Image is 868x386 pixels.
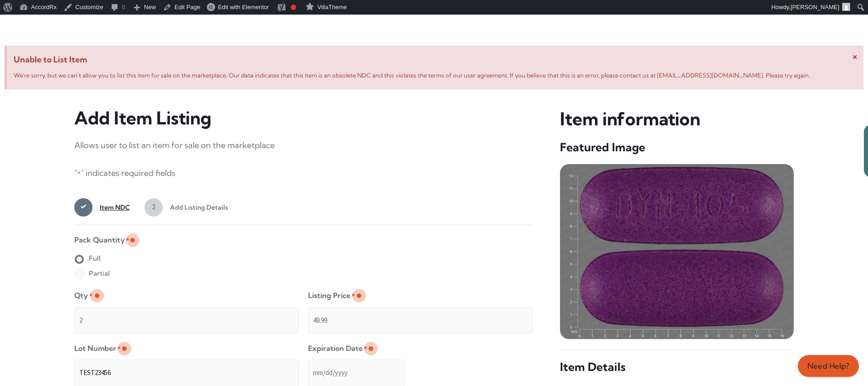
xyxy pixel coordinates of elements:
label: Listing Price [308,288,355,303]
h5: Featured Image [560,140,794,155]
span: [PERSON_NAME] [791,4,839,10]
label: Full [74,251,101,266]
input: mm/dd/yyyy [308,360,405,386]
span: × [853,50,858,62]
p: Allows user to list an item for sale on the marketplace [74,138,533,153]
h3: Add Item Listing [74,108,533,129]
span: Item NDC [92,198,130,216]
div: Focus keyphrase not set [291,5,296,10]
span: 1 [74,198,92,216]
span: Unable to List Item [14,52,857,67]
a: Need Help? [798,355,859,377]
label: Partial [74,266,110,281]
span: We’re sorry, but we can’t allow you to list this item for sale on the marketplace. Our data indic... [14,72,810,79]
span: Edit with Elementor [218,4,269,10]
legend: Pack Quantity [74,232,129,247]
label: Qty [74,288,92,303]
label: Expiration Date [308,341,367,356]
p: " " indicates required fields [74,166,533,181]
span: Add Listing Details [163,198,228,216]
a: 1Item NDC [74,198,130,216]
h5: Item Details [560,360,794,375]
h3: Item information [560,108,794,131]
label: Lot Number [74,341,121,356]
span: 2 [144,198,163,216]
